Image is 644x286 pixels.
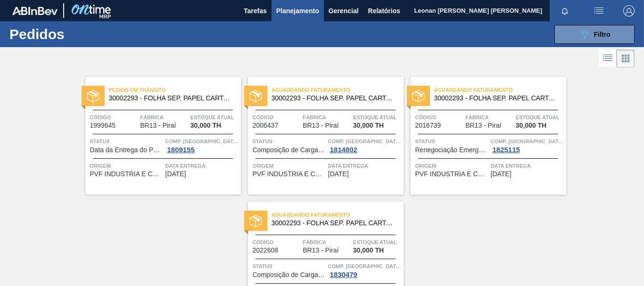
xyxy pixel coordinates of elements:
span: Renegociação Emergencial de Pedido Aceita [415,147,488,154]
span: 2022608 [253,247,279,254]
span: Código [253,113,301,122]
span: 30002293 - FOLHA SEP. PAPEL CARTAO 1200x1000M 350g [272,220,396,227]
span: Aguardando Faturamento [272,85,404,95]
span: Data entrega [328,161,401,171]
span: BR13 - Piraí [465,122,501,129]
span: Fábrica [303,237,351,247]
span: 30,000 TH [516,122,546,129]
span: Estoque atual [353,237,401,247]
span: Fábrica [303,113,351,122]
span: Estoque atual [190,113,239,122]
a: Comp. [GEOGRAPHIC_DATA]1814802 [328,137,401,154]
div: Visão em Cards [617,49,635,67]
span: Aguardando Faturamento [434,85,566,95]
span: PVF INDUSTRIA E COMERCIO DE PAPEL - IVAÍ [415,171,488,178]
span: 28/09/2025 [491,171,512,178]
button: Notificações [550,4,580,17]
div: Visão em Lista [599,49,617,67]
a: Comp. [GEOGRAPHIC_DATA]1825115 [491,137,564,154]
a: statusAguardando Faturamento30002293 - FOLHA SEP. PAPEL CARTAO 1200x1000M 350gCódigo2006437Fábric... [241,77,404,195]
a: statusPedido em Trânsito30002293 - FOLHA SEP. PAPEL CARTAO 1200x1000M 350gCódigo1999645FábricaBR1... [78,77,241,195]
img: status [249,215,262,227]
img: status [249,90,262,102]
span: Comp. Carga [491,137,564,146]
span: 30,000 TH [353,247,384,254]
span: 15/09/2025 [328,171,349,178]
img: status [412,90,424,102]
span: Aguardando Faturamento [272,210,404,220]
span: 30002293 - FOLHA SEP. PAPEL CARTAO 1200x1000M 350g [434,95,559,102]
img: userActions [593,5,604,16]
span: Fábrica [140,113,188,122]
span: Gerencial [329,5,359,16]
button: Filtro [554,25,635,44]
span: 01/09/2025 [165,171,186,178]
span: Status [415,137,488,146]
span: Data entrega [165,161,239,171]
span: Origem [415,161,488,171]
span: Código [253,237,301,247]
span: Composição de Carga Aceita [253,147,326,154]
a: statusAguardando Faturamento30002293 - FOLHA SEP. PAPEL CARTAO 1200x1000M 350gCódigo2016739Fábric... [404,77,566,195]
span: 30002293 - FOLHA SEP. PAPEL CARTAO 1200x1000M 350g [109,95,233,102]
span: Pedido em Trânsito [109,85,241,95]
span: Data entrega [491,161,564,171]
a: Comp. [GEOGRAPHIC_DATA]1809155 [165,137,239,154]
div: 1830479 [328,271,359,278]
img: TNhmsLtSVTkK8tSr43FrP2fwEKptu5GPRR3wAAAABJRU5ErkJggg== [12,7,58,15]
span: Tarefas [244,5,267,16]
span: Fábrica [465,113,513,122]
span: 30002293 - FOLHA SEP. PAPEL CARTAO 1200x1000M 350g [272,95,396,102]
span: Código [415,113,463,122]
span: PVF INDUSTRIA E COMERCIO DE PAPEL - IVAÍ [90,171,163,178]
span: 30,000 TH [190,122,221,129]
span: Planejamento [276,5,319,16]
span: Composição de Carga Aceita [253,271,326,278]
span: Relatórios [368,5,400,16]
span: Comp. Carga [328,137,401,146]
div: 1814802 [328,146,359,154]
span: 30,000 TH [353,122,384,129]
h1: Pedidos [9,29,141,40]
span: PVF INDUSTRIA E COMERCIO DE PAPEL - IVAÍ [253,171,326,178]
span: Status [253,137,326,146]
span: Comp. Carga [328,261,401,271]
span: BR13 - Piraí [140,122,176,129]
span: Status [90,137,163,146]
img: Logout [623,5,635,16]
span: 2016739 [415,122,441,129]
span: 1999645 [90,122,116,129]
span: Comp. Carga [165,137,239,146]
div: 1809155 [165,146,197,154]
span: Estoque atual [353,113,401,122]
span: Estoque atual [516,113,564,122]
span: Status [253,261,326,271]
span: 2006437 [253,122,279,129]
span: Origem [253,161,326,171]
span: BR13 - Piraí [303,122,339,129]
span: Data da Entrega do Pedido Antecipada [90,147,163,154]
span: Filtro [594,31,611,38]
img: status [87,90,99,102]
span: Origem [90,161,163,171]
a: Comp. [GEOGRAPHIC_DATA]1830479 [328,261,401,278]
div: 1825115 [491,146,522,154]
span: Código [90,113,138,122]
span: BR13 - Piraí [303,247,339,254]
